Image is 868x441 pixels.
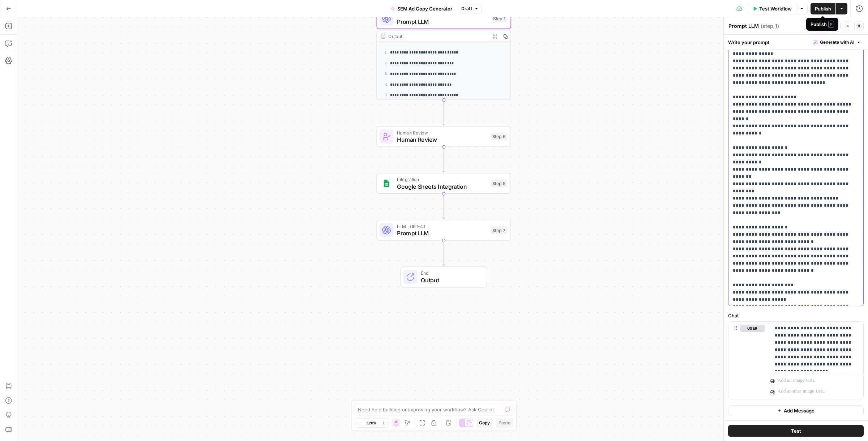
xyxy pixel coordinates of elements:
[461,5,472,12] span: Draft
[740,325,765,332] button: user
[479,420,490,426] span: Copy
[820,39,854,46] span: Generate with AI
[728,405,864,416] button: Add Message
[791,427,801,434] span: Test
[728,425,864,437] button: Test
[397,229,487,237] span: Prompt LLM
[442,147,445,172] g: Edge from step_6 to step_5
[499,420,510,426] span: Paste
[397,17,488,26] span: Prompt LLM
[397,182,487,191] span: Google Sheets Integration
[811,38,864,47] button: Generate with AI
[784,407,814,414] span: Add Message
[367,420,377,426] span: 120%
[761,22,779,30] span: ( step_1 )
[458,4,482,13] button: Draft
[421,276,480,284] span: Output
[388,33,487,40] div: Output
[728,312,864,319] label: Chat
[818,21,841,31] button: Test
[828,23,837,29] span: Test
[491,226,507,234] div: Step 7
[397,176,487,183] span: Integration
[377,220,511,241] div: LLM · GPT-4.1Prompt LLMStep 7
[476,418,493,428] button: Copy
[377,267,511,288] div: EndOutput
[442,194,445,219] g: Edge from step_5 to step_7
[442,241,445,266] g: Edge from step_7 to end
[728,22,759,30] textarea: Prompt LLM
[442,100,445,125] g: Edge from step_1 to step_6
[397,135,487,144] span: Human Review
[421,270,480,277] span: End
[491,179,507,187] div: Step 5
[496,418,513,428] button: Paste
[397,223,487,230] span: LLM · GPT-4.1
[397,129,487,136] span: Human Review
[759,5,792,12] span: Test Workflow
[377,173,511,194] div: IntegrationGoogle Sheets IntegrationStep 5
[748,3,796,14] button: Test Workflow
[724,35,868,50] div: Write your prompt
[811,3,835,14] button: Publish
[377,126,511,147] div: Human ReviewHuman ReviewStep 6
[382,179,391,188] img: Group%201%201.png
[397,5,452,12] span: SEM Ad Copy Generator
[492,14,507,22] div: Step 1
[491,133,507,141] div: Step 6
[386,3,457,14] button: SEM Ad Copy Generator
[728,322,765,399] div: user
[815,5,831,12] span: Publish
